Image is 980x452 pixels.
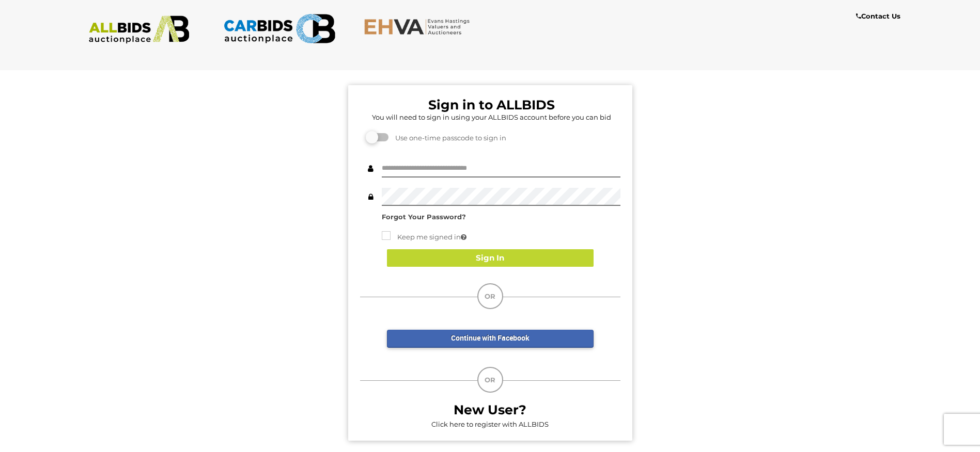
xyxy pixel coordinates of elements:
[363,114,620,121] h5: You will need to sign in using your ALLBIDS account before you can bid
[83,15,195,44] img: ALLBIDS.com.au
[428,97,555,112] b: Sign in to ALLBIDS
[454,402,526,417] b: New User?
[382,213,466,221] a: Forgot Your Password?
[856,10,903,22] a: Contact Us
[856,12,900,20] b: Contact Us
[387,249,594,267] button: Sign In
[382,231,466,243] label: Keep me signed in
[364,18,476,35] img: EHVA.com.au
[387,330,594,348] a: Continue with Facebook
[477,283,503,309] div: OR
[431,420,549,428] a: Click here to register with ALLBIDS
[477,367,503,393] div: OR
[390,134,506,142] span: Use one-time passcode to sign in
[223,10,335,47] img: CARBIDS.com.au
